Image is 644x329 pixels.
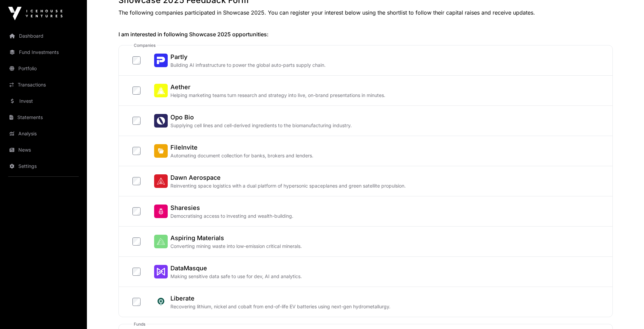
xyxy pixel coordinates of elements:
input: PartlyPartlyBuilding AI infrastructure to power the global auto-parts supply chain. [132,56,141,64]
h2: Sharesies [170,203,293,213]
img: Aspiring Materials [154,235,168,248]
p: Automating document collection for banks, brokers and lenders. [170,152,313,159]
img: Dawn Aerospace [154,174,168,188]
p: Building AI infrastructure to power the global auto-parts supply chain. [170,62,326,69]
input: FileInviteFileInviteAutomating document collection for banks, brokers and lenders. [132,147,141,155]
p: Supplying cell lines and cell-derived ingredients to the biomanufacturing industry. [170,122,352,129]
input: LiberateLiberateRecovering lithium, nickel and cobalt from end-of-life EV batteries using next-ge... [132,298,141,306]
img: FileInvite [154,144,168,158]
p: The following companies participated in Showcase 2025. You can register your interest below using... [118,8,613,17]
a: Invest [5,94,81,109]
h2: Aspiring Materials [170,233,302,243]
img: Opo Bio [154,114,168,128]
p: Helping marketing teams turn research and strategy into live, on-brand presentations in minutes. [170,92,385,99]
h2: Opo Bio [170,113,352,122]
a: News [5,142,81,157]
img: Liberate [154,295,168,309]
h2: Partly [170,52,326,62]
a: Portfolio [5,61,81,76]
img: Partly [154,54,168,67]
a: Settings [5,159,81,174]
img: Icehouse Ventures Logo [8,7,62,20]
a: Dashboard [5,28,81,43]
p: Recovering lithium, nickel and cobalt from end-of-life EV batteries using next-gen hydrometallurgy. [170,303,390,310]
p: Democratising access to investing and wealth-building. [170,213,293,219]
img: Sharesies [154,205,168,218]
img: DataMasque [154,265,168,278]
h2: DataMasque [170,264,302,273]
a: Statements [5,110,81,125]
p: Making sensitive data safe to use for dev, AI and analytics. [170,273,302,280]
p: Reinventing space logistics with a dual platform of hypersonic spaceplanes and green satellite pr... [170,182,406,189]
span: companies [132,43,157,48]
h2: Liberate [170,294,390,303]
input: DataMasqueDataMasqueMaking sensitive data safe to use for dev, AI and analytics. [132,268,141,276]
iframe: Chat Widget [610,296,644,329]
input: Dawn AerospaceDawn AerospaceReinventing space logistics with a dual platform of hypersonic spacep... [132,177,141,185]
input: Opo BioOpo BioSupplying cell lines and cell-derived ingredients to the biomanufacturing industry. [132,117,141,125]
span: funds [132,322,147,327]
input: AetherAetherHelping marketing teams turn research and strategy into live, on-brand presentations ... [132,86,141,95]
a: Analysis [5,126,81,141]
a: Transactions [5,77,81,92]
input: Aspiring MaterialsAspiring MaterialsConverting mining waste into low-emission critical minerals. [132,237,141,246]
img: Aether [154,84,168,97]
p: Converting mining waste into low-emission critical minerals. [170,243,302,250]
a: Fund Investments [5,45,81,60]
h2: Dawn Aerospace [170,173,406,182]
h2: I am interested in following Showcase 2025 opportunities: [118,30,613,38]
h2: Aether [170,82,385,92]
h2: FileInvite [170,143,313,152]
input: SharesiesSharesiesDemocratising access to investing and wealth-building. [132,207,141,215]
